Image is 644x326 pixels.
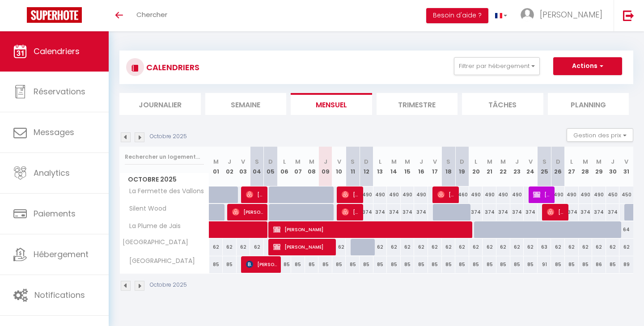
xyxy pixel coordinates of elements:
[209,147,223,186] th: 01
[510,239,524,255] div: 62
[442,147,456,186] th: 18
[125,149,204,165] input: Rechercher un logement...
[414,147,428,186] th: 16
[469,256,483,273] div: 85
[606,239,620,255] div: 62
[579,147,593,186] th: 28
[606,186,620,203] div: 450
[548,93,629,115] li: Planning
[606,147,620,186] th: 30
[121,221,183,231] span: La Plume de Jais
[232,203,264,220] span: [PERSON_NAME]
[496,186,510,203] div: 490
[373,147,387,186] th: 13
[346,256,360,273] div: 85
[373,239,387,255] div: 62
[483,256,496,273] div: 85
[567,128,633,142] button: Gestion des prix
[433,157,437,166] abbr: V
[592,239,606,255] div: 62
[309,157,314,166] abbr: M
[360,147,373,186] th: 12
[401,256,415,273] div: 85
[34,127,74,138] span: Messages
[291,256,305,273] div: 85
[373,186,387,203] div: 490
[237,239,250,255] div: 62
[305,256,319,273] div: 85
[332,147,346,186] th: 10
[510,147,524,186] th: 23
[291,93,372,115] li: Mensuel
[624,157,628,166] abbr: V
[387,147,401,186] th: 14
[337,157,341,166] abbr: V
[283,157,286,166] abbr: L
[565,204,579,220] div: 374
[295,157,301,166] abbr: M
[27,7,82,23] img: Super Booking
[483,147,496,186] th: 21
[342,186,360,203] span: [PERSON_NAME]
[455,147,469,186] th: 19
[547,203,565,220] span: [PERSON_NAME]
[579,256,593,273] div: 85
[150,132,187,141] p: Octobre 2025
[521,8,534,21] img: ...
[401,186,415,203] div: 490
[483,186,496,203] div: 490
[579,204,593,220] div: 374
[565,239,579,255] div: 62
[291,147,305,186] th: 07
[619,239,633,255] div: 62
[510,204,524,220] div: 374
[342,203,360,220] span: [PERSON_NAME]
[442,239,456,255] div: 62
[579,186,593,203] div: 490
[442,256,456,273] div: 85
[538,256,551,273] div: 91
[205,93,287,115] li: Semaine
[524,239,538,255] div: 62
[596,157,602,166] abbr: M
[496,147,510,186] th: 22
[510,256,524,273] div: 85
[469,147,483,186] th: 20
[324,157,327,166] abbr: J
[483,239,496,255] div: 62
[150,281,187,289] p: Octobre 2025
[277,256,291,273] div: 85
[277,147,291,186] th: 06
[332,256,346,273] div: 85
[419,157,423,166] abbr: J
[496,204,510,220] div: 374
[121,186,206,196] span: La Fermette des Vallons
[579,239,593,255] div: 62
[34,86,85,97] span: Réservations
[34,249,89,260] span: Hébergement
[34,289,85,301] span: Notifications
[524,204,538,220] div: 374
[619,256,633,273] div: 89
[556,157,560,166] abbr: D
[119,93,201,115] li: Journalier
[34,167,70,178] span: Analytics
[213,157,219,166] abbr: M
[524,256,538,273] div: 85
[592,147,606,186] th: 29
[268,157,273,166] abbr: D
[255,157,259,166] abbr: S
[538,147,551,186] th: 25
[120,173,209,186] span: Octobre 2025
[387,256,401,273] div: 85
[34,46,80,57] span: Calendriers
[455,256,469,273] div: 85
[583,157,588,166] abbr: M
[246,186,264,203] span: [PERSON_NAME]
[551,239,565,255] div: 62
[619,147,633,186] th: 31
[360,256,373,273] div: 85
[379,157,381,166] abbr: L
[496,256,510,273] div: 85
[592,186,606,203] div: 490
